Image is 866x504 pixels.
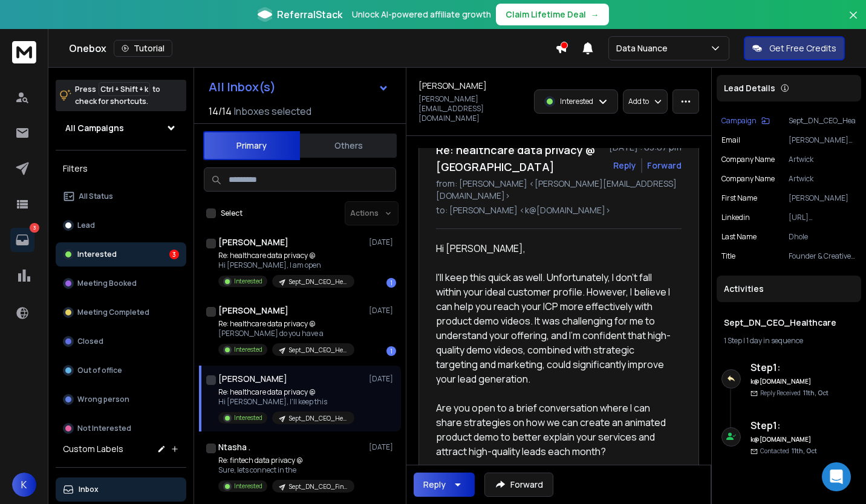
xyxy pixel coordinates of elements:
h1: [PERSON_NAME] [218,373,287,385]
p: Lead Details [724,82,775,94]
button: Wrong person [56,387,186,412]
p: All Status [79,192,113,201]
p: Sept_DN_CEO_Fintech [289,482,347,491]
p: Inbox [79,485,99,494]
p: Out of office [77,366,122,375]
button: Reply [613,160,636,172]
button: Tutorial [114,40,172,57]
p: Artwick [789,155,856,164]
p: Interested [234,345,262,354]
div: Open Intercom Messenger [822,462,851,491]
div: Forward [647,160,682,172]
p: [PERSON_NAME][EMAIL_ADDRESS][DOMAIN_NAME] [789,135,856,145]
button: Closed [56,329,186,354]
p: Sept_DN_CEO_Healthcare [289,277,347,286]
p: Re: healthcare data privacy @ [218,319,354,329]
a: 3 [10,228,34,252]
p: Data Nuance [616,42,672,54]
p: Sept_DN_CEO_Healthcare [289,346,347,355]
div: 1 [386,278,396,288]
h6: k@[DOMAIN_NAME] [750,377,856,386]
p: Interested [234,277,262,286]
span: 1 Step [724,335,742,346]
h6: Step 1 : [750,418,856,433]
p: [PERSON_NAME] do you have a [218,329,354,338]
span: 11th, Oct [792,447,817,455]
p: Re: healthcare data privacy @ [218,251,354,260]
p: Hi [PERSON_NAME], I am open [218,260,354,270]
h1: [PERSON_NAME] [218,236,288,248]
span: 1 day in sequence [746,335,803,346]
p: Interested [234,482,262,491]
div: Activities [717,276,861,302]
p: [PERSON_NAME][EMAIL_ADDRESS][DOMAIN_NAME] [418,94,527,123]
p: Interested [234,413,262,422]
label: Select [221,208,243,218]
p: Interested [560,97,593,106]
button: Inbox [56,477,186,502]
div: I'll keep this quick as well. Unfortunately, I don't fall within your ideal customer profile. How... [436,270,672,386]
p: Closed [77,337,103,346]
p: Contacted [760,447,817,456]
p: Hi [PERSON_NAME], I'll keep this [218,397,354,407]
p: Company Name [721,174,775,184]
div: Reply [423,479,446,491]
p: Reply Received [760,389,829,398]
p: to: [PERSON_NAME] <k@[DOMAIN_NAME]> [436,204,682,216]
p: Sept_DN_CEO_Healthcare [289,414,347,423]
span: Ctrl + Shift + k [99,82,150,96]
p: [DATE] [369,374,396,384]
h3: Filters [56,160,186,177]
h1: Ntasha . [218,441,250,453]
p: Campaign [721,116,757,126]
button: Others [300,132,397,159]
h1: [PERSON_NAME] [218,305,288,317]
button: Reply [414,473,475,497]
h6: Step 1 : [750,360,856,375]
p: from: [PERSON_NAME] <[PERSON_NAME][EMAIL_ADDRESS][DOMAIN_NAME]> [436,178,682,202]
p: [URL][DOMAIN_NAME] [789,213,856,222]
h6: k@[DOMAIN_NAME] [750,435,856,444]
p: Lead [77,221,95,230]
button: Meeting Booked [56,271,186,296]
p: Sept_DN_CEO_Healthcare [789,116,856,126]
p: 3 [30,223,39,233]
p: title [721,251,735,261]
p: Unlock AI-powered affiliate growth [352,8,491,21]
button: K [12,473,36,497]
p: Sure, lets connect in the [218,465,354,475]
div: 3 [169,250,179,259]
button: Not Interested [56,416,186,441]
span: ReferralStack [277,7,342,22]
button: Claim Lifetime Deal→ [496,4,609,25]
p: company name [721,155,775,164]
span: → [591,8,599,21]
p: Last Name [721,232,757,242]
button: All Status [56,184,186,208]
button: All Inbox(s) [199,75,399,99]
button: Interested3 [56,242,186,267]
p: Meeting Completed [77,308,149,317]
button: Get Free Credits [744,36,845,60]
p: Press to check for shortcuts. [75,83,160,108]
button: Lead [56,213,186,237]
p: Re: healthcare data privacy @ [218,387,354,397]
button: Primary [203,131,300,160]
p: Re: fintech data privacy @ [218,456,354,465]
div: Hi [PERSON_NAME], [436,241,672,256]
span: 14 / 14 [209,104,232,118]
h1: Re: healthcare data privacy @ [GEOGRAPHIC_DATA] [436,141,602,175]
p: Get Free Credits [769,42,836,54]
p: [DATE] [369,306,396,315]
p: Wrong person [77,395,129,404]
button: Meeting Completed [56,300,186,325]
button: All Campaigns [56,116,186,140]
div: Onebox [69,40,555,57]
p: Founder & Creative Director [789,251,856,261]
span: 11th, Oct [803,389,829,397]
p: linkedin [721,213,750,222]
div: Are you open to a brief conversation where I can share strategies on how we can create an animate... [436,401,672,459]
div: 1 [386,346,396,356]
